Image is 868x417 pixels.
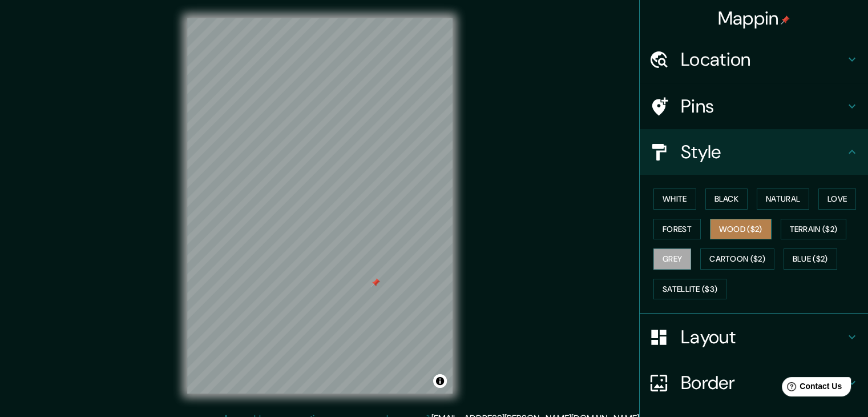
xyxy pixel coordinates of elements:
h4: Pins [681,95,845,118]
button: Natural [757,189,809,210]
button: Cartoon ($2) [700,248,774,270]
div: Pins [640,83,868,129]
div: Layout [640,314,868,360]
h4: Style [681,141,845,163]
h4: Layout [681,326,845,348]
button: Forest [653,219,701,240]
button: Satellite ($3) [653,279,726,300]
div: Location [640,37,868,82]
button: Terrain ($2) [781,219,847,240]
button: Grey [653,248,691,270]
button: Black [705,189,748,210]
button: Blue ($2) [784,248,837,270]
iframe: Help widget launcher [766,372,855,404]
div: Border [640,360,868,406]
div: Style [640,129,868,175]
img: pin-icon.png [781,15,790,25]
button: Wood ($2) [710,219,772,240]
button: Toggle attribution [433,374,447,388]
h4: Location [681,48,845,71]
button: Love [818,189,856,210]
button: White [653,189,696,210]
canvas: Map [187,18,453,394]
h4: Border [681,371,845,394]
h4: Mappin [718,7,790,30]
